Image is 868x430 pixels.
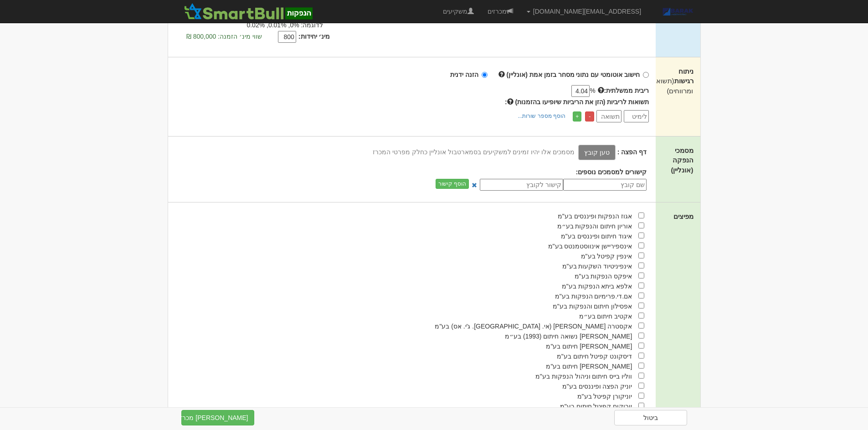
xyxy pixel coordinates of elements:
[643,72,649,78] input: חישוב אוטומטי עם נתוני מסחר בזמן אמת (אונליין)
[596,110,621,122] input: תשואה
[579,313,632,320] span: אקטיב חיתום בע״מ
[624,110,649,122] input: לימיט
[562,263,632,270] span: אינפיניטיוד השקעות בע"מ
[617,148,647,156] strong: דף הפצה :
[573,111,581,121] a: +
[546,343,632,350] span: [PERSON_NAME] חיתום בע"מ
[578,145,616,160] label: טען קובץ
[515,111,568,121] a: הוסף מספר שורות...
[555,293,632,300] span: אם.די.פרימיום הנפקות בע"מ
[546,363,632,370] span: [PERSON_NAME] חיתום בע"מ
[650,77,693,94] span: (תשואות ומרווחים)
[562,283,632,290] span: אלפא ביתא הנפקות בע"מ
[436,179,469,189] button: הוסף קישור
[181,2,315,20] img: SmartBull Logo
[575,273,632,280] span: איפקס הנפקות בע"מ
[558,212,632,220] span: אגוז הנפקות ופיננסים בע"מ
[450,71,478,78] strong: הזנה ידנית
[562,383,632,390] span: יוניק הפצה ופיננסים בע"מ
[515,98,649,106] span: תשואות לריביות (הזן את הריביות שיופיעו בהזמנות)
[435,323,632,330] span: אקסטרה [PERSON_NAME] (אי. [GEOGRAPHIC_DATA]. ג'י. אס) בע"מ
[535,373,632,380] span: ווליו בייס חיתום וניהול הנפקות בע"מ
[553,303,632,310] span: אפסילון חיתום והנפקות בע"מ
[505,333,632,340] span: [PERSON_NAME] נשואה חיתום (1993) בע״מ
[598,86,649,95] label: ריבית ממשלתית:
[673,212,693,221] label: מפיצים
[505,97,649,106] label: :
[557,223,632,230] span: אוריון חיתום והנפקות בע״מ
[181,410,254,425] button: [PERSON_NAME] מכרז
[614,410,687,425] a: ביטול
[247,21,323,29] span: לדוגמה: 0%, 0.01%, 0.02%
[581,253,632,260] span: אינפין קפיטל בע"מ
[482,72,488,78] input: הזנה ידנית
[557,353,632,360] span: דיסקונט קפיטל חיתום בע"מ
[480,179,563,191] input: קישור לקובץ
[563,179,647,191] input: שם קובץ
[561,233,632,240] span: איגוד חיתום ופיננסים בע"מ
[663,66,693,96] label: ניתוח רגישות
[548,243,632,250] span: אינספיריישן אינווסטמנטס בע"מ
[590,86,595,95] span: %
[577,393,632,400] span: יוניקורן קפיטל בע"מ
[373,148,575,156] span: מסמכים אלו יהיו זמינים למשקיעים בסמארטבול אונליין כחלק מפרטי המכרז
[560,403,632,410] span: יורוקום קפיטל חיתום בע"מ
[576,168,647,176] strong: קישורים למסמכים נוספים:
[507,71,640,78] strong: חישוב אוטומטי עם נתוני מסחר בזמן אמת (אונליין)
[298,32,330,41] label: מינ׳ יחידות:
[663,146,693,175] label: מסמכי הנפקה (אונליין)
[585,111,594,121] a: -
[186,33,262,40] span: שווי מינ׳ הזמנה: 800,000 ₪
